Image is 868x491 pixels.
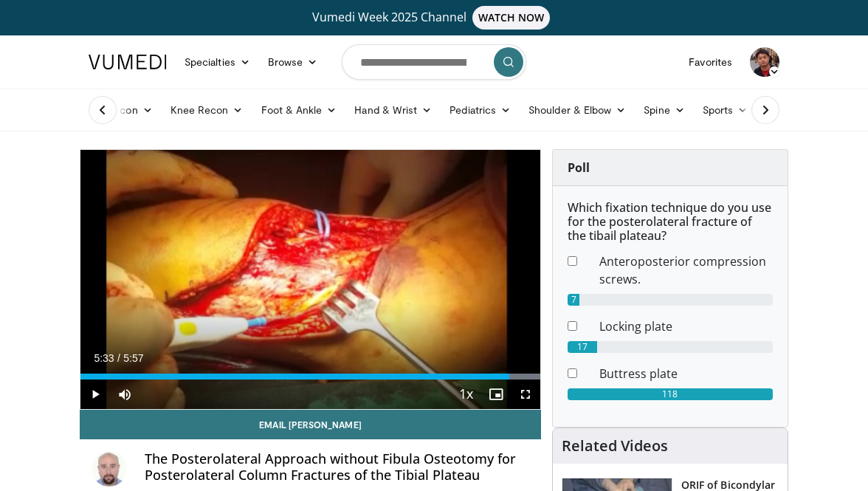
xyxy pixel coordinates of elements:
[481,380,511,409] button: Enable picture-in-picture mode
[694,95,757,125] a: Sports
[568,341,597,353] div: 17
[145,451,529,483] h4: The Posterolateral Approach without Fibula Osteotomy for Posterolateral Column Fractures of the T...
[680,47,741,77] a: Favorites
[568,159,590,176] strong: Poll
[472,6,551,30] span: WATCH NOW
[441,95,520,125] a: Pediatrics
[80,6,788,30] a: Vumedi Week 2025 ChannelWATCH NOW
[259,47,327,77] a: Browse
[80,380,110,409] button: Play
[80,374,540,380] div: Progress Bar
[110,380,139,409] button: Mute
[562,437,668,455] h4: Related Videos
[80,410,541,439] a: Email [PERSON_NAME]
[162,95,252,125] a: Knee Recon
[588,253,784,288] dd: Anteroposterior compression screws.
[568,294,579,306] div: 7
[452,380,481,409] button: Playback Rate
[345,95,441,125] a: Hand & Wrist
[252,95,346,125] a: Foot & Ankle
[123,352,143,364] span: 5:57
[588,317,784,335] dd: Locking plate
[80,150,540,409] video-js: Video Player
[750,47,779,77] img: Avatar
[520,95,635,125] a: Shoulder & Elbow
[92,451,127,487] img: Avatar
[117,352,120,364] span: /
[94,352,114,364] span: 5:33
[588,365,784,382] dd: Buttress plate
[635,95,693,125] a: Spine
[511,380,540,409] button: Fullscreen
[89,55,167,69] img: VuMedi Logo
[342,44,526,80] input: Search topics, interventions
[176,47,259,77] a: Specialties
[568,388,773,400] div: 118
[568,201,773,244] h6: Which fixation technique do you use for the posterolateral fracture of the tibail plateau?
